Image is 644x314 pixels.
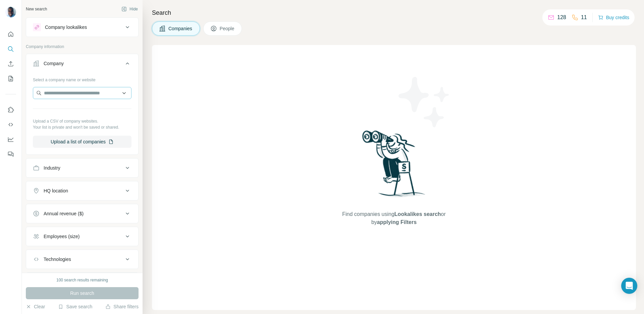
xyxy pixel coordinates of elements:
button: Company [26,55,138,74]
div: Open Intercom Messenger [621,278,637,294]
button: Quick start [5,28,16,40]
button: Technologies [26,251,138,267]
p: 128 [557,13,566,21]
div: Select a company name or website [33,74,131,83]
button: My lists [5,73,16,85]
button: Save search [58,303,92,310]
button: Share filters [105,303,139,310]
button: Company lookalikes [26,19,138,35]
p: Your list is private and won't be saved or shared. [33,124,131,130]
img: Surfe Illustration - Woman searching with binoculars [359,129,429,204]
div: Company lookalikes [45,24,87,31]
p: Upload a CSV of company websites. [33,118,131,124]
div: Technologies [44,256,71,263]
div: Company [44,60,64,67]
img: Avatar [5,7,16,17]
button: Enrich CSV [5,58,16,70]
button: Upload a list of companies [33,136,131,148]
p: Company information [26,44,139,50]
button: Employees (size) [26,228,138,244]
button: Buy credits [598,13,629,22]
div: Employees (size) [44,233,79,240]
button: HQ location [26,183,138,199]
img: Surfe Illustration - Stars [394,72,454,132]
div: New search [26,6,47,12]
h4: Search [152,8,636,17]
div: Industry [44,165,60,171]
span: People [220,25,235,32]
span: applying Filters [377,219,417,225]
div: HQ location [44,187,68,194]
button: Feedback [5,148,16,160]
button: Hide [117,4,143,14]
span: Companies [168,25,193,32]
span: Lookalikes search [394,211,441,217]
button: Annual revenue ($) [26,206,138,222]
button: Use Surfe on LinkedIn [5,104,16,116]
span: Find companies using or by [340,210,447,226]
button: Industry [26,160,138,176]
div: Annual revenue ($) [44,210,84,217]
button: Use Surfe API [5,119,16,131]
div: 100 search results remaining [56,277,108,283]
button: Dashboard [5,133,16,145]
button: Search [5,43,16,55]
p: 11 [581,13,587,21]
button: Clear [26,303,45,310]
